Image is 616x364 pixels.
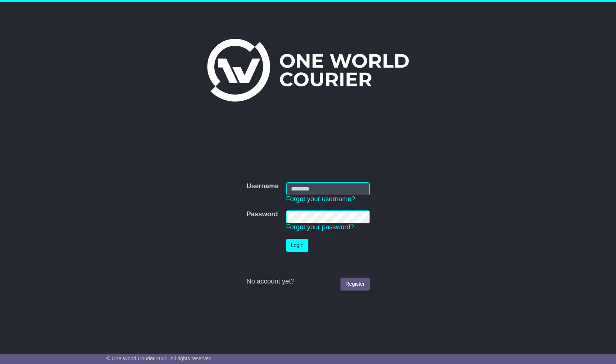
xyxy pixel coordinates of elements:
[340,278,369,291] a: Register
[207,39,409,102] img: One World
[286,239,308,252] button: Login
[286,195,355,203] a: Forgot your username?
[246,210,278,219] label: Password
[246,278,369,286] div: No account yet?
[286,223,354,231] a: Forgot your password?
[246,182,278,190] label: Username
[106,356,213,361] span: © One World Courier 2025. All rights reserved.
